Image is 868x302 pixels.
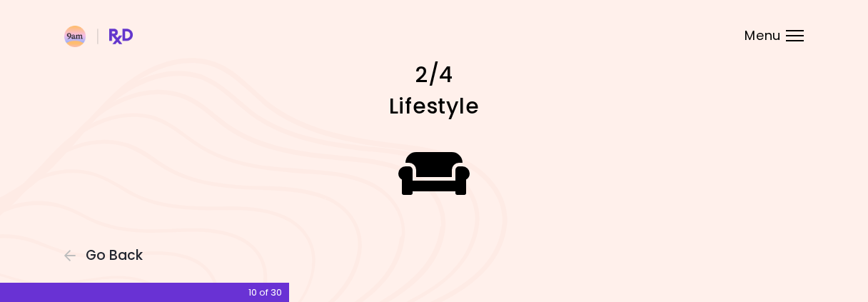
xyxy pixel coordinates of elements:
h1: Lifestyle [184,92,684,120]
h1: 2/4 [184,61,684,89]
span: Go Back [86,248,143,263]
span: Menu [745,29,781,42]
img: RxDiet [64,26,133,47]
button: Go Back [64,248,150,263]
